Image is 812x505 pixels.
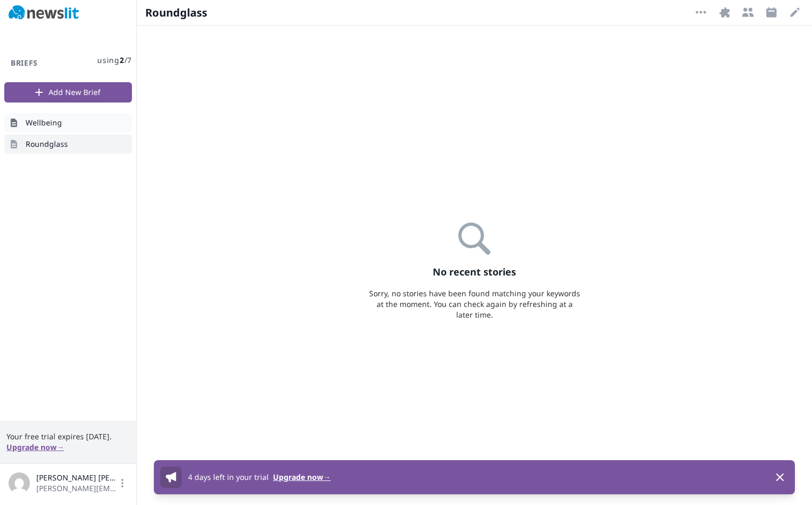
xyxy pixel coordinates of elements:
span: [PERSON_NAME][EMAIL_ADDRESS][PERSON_NAME][DOMAIN_NAME] [36,483,117,494]
span: → [57,442,64,452]
h4: No recent stories [433,266,516,278]
button: Upgrade now [273,472,331,483]
button: [PERSON_NAME] [PERSON_NAME][PERSON_NAME][EMAIL_ADDRESS][PERSON_NAME][DOMAIN_NAME] [9,472,128,494]
img: Newslit [9,5,79,20]
span: Your free trial expires [DATE]. [6,431,130,442]
span: Wellbeing [26,117,62,128]
span: → [323,472,331,482]
span: [PERSON_NAME] [PERSON_NAME] [36,472,117,483]
span: using / 7 [97,55,132,66]
h3: Briefs [4,58,44,68]
span: 2 [120,55,124,65]
span: Roundglass [26,139,68,149]
button: Add New Brief [4,82,132,102]
a: Wellbeing [4,113,132,132]
span: Roundglass [145,5,208,20]
div: Sorry, no stories have been found matching your keywords at the moment. You can check again by re... [368,288,581,320]
button: Upgrade now [6,442,64,453]
a: Roundglass [4,135,132,154]
span: 4 days left in your trial [188,472,269,482]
